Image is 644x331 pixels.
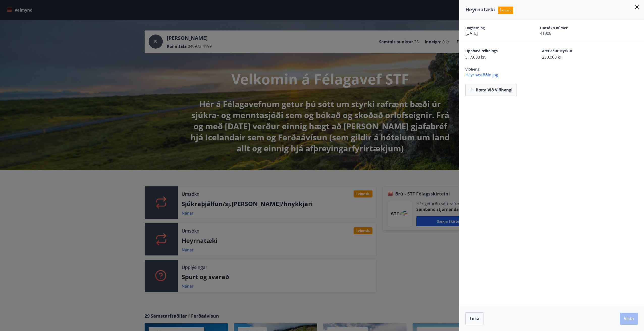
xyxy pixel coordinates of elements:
span: [DATE] [465,30,522,36]
span: 250.000 kr. [542,54,601,60]
span: Áætlaður styrkur [542,48,601,54]
span: Upphæð reiknings [465,48,524,54]
span: 41308 [540,30,597,36]
span: Loka [470,316,479,321]
button: Loka [465,312,484,325]
span: Í vinnslu [498,7,513,14]
span: Heyrnatæki [465,6,495,13]
span: Umsókn númer [540,25,597,30]
span: 517.000 kr. [465,54,524,60]
span: Dagsetning [465,25,522,30]
button: Bæta við viðhengi [465,84,517,96]
span: Heyrnastöðin.jpg [465,72,644,78]
span: Viðhengi [465,67,480,72]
